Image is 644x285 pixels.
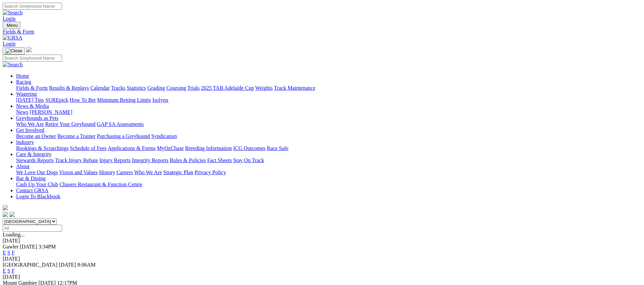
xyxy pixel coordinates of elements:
[152,97,168,103] a: Isolynx
[3,238,641,244] div: [DATE]
[3,41,15,47] a: Login
[151,133,177,139] a: Syndication
[20,244,37,250] span: [DATE]
[16,121,44,127] a: Who We Are
[5,48,22,54] img: Close
[3,225,62,232] input: Select date
[16,133,56,139] a: Become an Owner
[16,169,58,175] a: We Love Our Dogs
[90,85,110,91] a: Calendar
[207,157,232,163] a: Fact Sheets
[16,121,641,127] div: Greyhounds as Pets
[3,55,62,62] input: Search
[3,22,20,29] button: Toggle navigation
[166,85,186,91] a: Coursing
[7,23,18,28] span: Menu
[16,115,58,121] a: Greyhounds as Pets
[3,3,62,10] input: Search
[16,127,44,133] a: Get Involved
[45,97,68,103] a: SUREpick
[16,91,37,97] a: Wagering
[99,169,115,175] a: History
[97,121,144,127] a: GAP SA Assessments
[39,244,56,250] span: 3:34PM
[3,244,18,250] span: Gawler
[16,85,48,91] a: Fields & Form
[3,256,641,262] div: [DATE]
[99,157,130,163] a: Injury Reports
[55,157,98,163] a: Track Injury Rebate
[134,169,162,175] a: Who We Are
[233,157,264,163] a: Stay On Track
[16,103,49,109] a: News & Media
[16,188,48,193] a: Contact GRSA
[16,169,641,175] div: About
[59,169,98,175] a: Vision and Values
[108,145,156,151] a: Applications & Forms
[12,250,15,256] a: F
[187,85,200,91] a: Trials
[274,85,315,91] a: Track Maintenance
[16,182,58,187] a: Cash Up Your Club
[3,29,641,35] a: Fields & Form
[59,262,76,268] span: [DATE]
[16,175,46,181] a: Bar & Dining
[49,85,89,91] a: Results & Replays
[70,145,106,151] a: Schedule of Fees
[16,133,641,139] div: Get Involved
[16,145,68,151] a: Bookings & Scratchings
[3,268,6,274] a: E
[16,157,54,163] a: Stewards Reports
[16,109,641,115] div: News & Media
[3,232,24,237] span: Loading...
[45,121,96,127] a: Retire Your Greyhound
[16,145,641,151] div: Industry
[12,268,15,274] a: F
[3,274,641,280] div: [DATE]
[16,151,52,157] a: Care & Integrity
[3,212,8,217] img: facebook.svg
[57,133,96,139] a: Become a Trainer
[255,85,273,91] a: Weights
[77,262,96,268] span: 8:06AM
[3,262,57,268] span: [GEOGRAPHIC_DATA]
[3,62,23,68] img: Search
[16,109,28,115] a: News
[97,133,150,139] a: Purchasing a Greyhound
[3,10,23,16] img: Search
[16,139,34,145] a: Industry
[267,145,288,151] a: Race Safe
[3,16,15,21] a: Login
[195,169,226,175] a: Privacy Policy
[157,145,184,151] a: MyOzChase
[9,212,15,217] img: twitter.svg
[16,97,641,103] div: Wagering
[7,250,10,256] a: S
[16,97,44,103] a: [DATE] Tips
[26,47,32,52] img: logo-grsa-white.png
[148,85,165,91] a: Grading
[7,268,10,274] a: S
[111,85,125,91] a: Tracks
[16,163,30,169] a: About
[3,205,8,210] img: logo-grsa-white.png
[59,182,142,187] a: Chasers Restaurant & Function Centre
[30,109,72,115] a: [PERSON_NAME]
[185,145,232,151] a: Breeding Information
[16,194,60,199] a: Login To Blackbook
[70,97,96,103] a: How To Bet
[170,157,206,163] a: Rules & Policies
[127,85,146,91] a: Statistics
[16,85,641,91] div: Racing
[16,182,641,188] div: Bar & Dining
[201,85,254,91] a: 2025 TAB Adelaide Cup
[16,73,29,79] a: Home
[3,250,6,256] a: E
[16,157,641,163] div: Care & Integrity
[16,79,31,85] a: Racing
[116,169,133,175] a: Careers
[163,169,193,175] a: Strategic Plan
[97,97,151,103] a: Minimum Betting Limits
[3,47,25,55] button: Toggle navigation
